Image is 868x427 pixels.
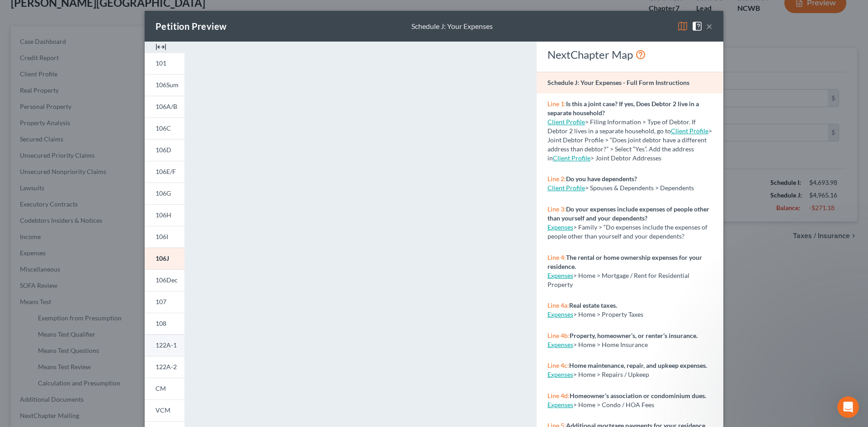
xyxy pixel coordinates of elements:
[159,4,175,20] div: Close
[145,226,184,248] a: 106I
[76,11,111,20] p: A few hours
[585,184,694,192] span: > Spouses & Dependents > Dependents
[547,118,585,126] a: Client Profile
[547,47,712,62] div: NextChapter Map
[573,401,654,408] span: > Home > Condo / HOA Fees
[156,254,169,262] span: 106J
[547,332,570,339] span: Line 4b:
[142,4,159,21] button: Home
[156,81,179,89] span: 106Sum
[6,4,23,21] button: go back
[145,313,184,334] a: 108
[156,233,168,240] span: 106I
[14,296,21,303] button: Emoji picker
[547,272,573,279] a: Expenses
[692,21,703,32] img: help-close-5ba153eb36485ed6c1ea00a893f15db1cb9b99d6cae46e1a8edb6c62d00a1a76.svg
[156,211,171,219] span: 106H
[145,117,184,139] a: 106C
[156,406,170,414] span: VCM
[8,259,173,292] textarea: Message…
[156,363,177,371] span: 122A-2
[156,103,177,110] span: 106A/B
[547,310,573,318] a: Expenses
[547,401,573,408] a: Expenses
[26,5,40,19] img: Profile image for Lindsey
[156,59,166,67] span: 101
[547,223,573,231] a: Expenses
[547,100,566,108] span: Line 1:
[145,269,184,291] a: 106Dec
[547,127,712,162] span: > Joint Debtor Profile > “Does joint debtor have a different address than debtor?” > Select “Yes”...
[547,100,699,117] strong: Is this a joint case? If yes, Does Debtor 2 live in a separate household?
[547,371,573,378] a: Expenses
[69,5,131,11] h1: NextChapter App
[570,392,706,399] strong: Homeowner’s association or condominium dues.
[573,341,648,348] span: > Home > Home Insurance
[145,139,184,161] a: 106D
[547,253,702,270] strong: The rental or home ownership expenses for your residence.
[156,42,166,52] img: expand-e0f6d898513216a626fdd78e52531dac95497ffd26381d4c15ee2fc46db09dca.svg
[837,396,859,418] iframe: Intercom live chat
[411,21,493,32] div: Schedule J: Your Expenses
[547,361,569,369] span: Line 4c:
[547,79,689,86] strong: Schedule J: Your Expenses - Full Form Instructions
[547,341,573,348] a: Expenses
[677,21,688,32] img: map-eea8200ae884c6f1103ae1953ef3d486a96c86aabb227e865a55264e3737af1f.svg
[547,175,566,183] span: Line 2:
[145,356,184,378] a: 122A-2
[156,298,166,305] span: 107
[156,124,171,132] span: 106C
[145,204,184,226] a: 106H
[156,189,171,197] span: 106G
[156,168,176,175] span: 106E/F
[553,154,590,162] a: Client Profile
[156,385,166,392] span: CM
[145,399,184,421] a: VCM
[145,248,184,269] a: 106J
[145,291,184,313] a: 107
[547,272,689,288] span: > Home > Mortgage / Rent for Residential Property
[547,205,709,222] strong: Do your expenses include expenses of people other than yourself and your dependents?
[671,127,708,135] a: Client Profile
[569,301,617,309] strong: Real estate taxes.
[570,332,698,339] strong: Property, homeowner’s, or renter’s insurance.
[156,276,178,284] span: 106Dec
[51,5,66,19] img: Profile image for Emma
[553,154,661,162] span: > Joint Debtor Addresses
[38,5,53,19] img: Profile image for James
[547,301,569,309] span: Line 4a:
[156,20,226,33] div: Petition Preview
[145,52,184,74] a: 101
[547,205,566,213] span: Line 3:
[156,146,171,154] span: 106D
[145,378,184,399] a: CM
[145,334,184,356] a: 122A-1
[569,361,707,369] strong: Home maintenance, repair, and upkeep expenses.
[145,161,184,183] a: 106E/F
[547,253,566,261] span: Line 4:
[706,21,712,32] button: ×
[547,223,708,240] span: > Family > “Do expenses include the expenses of people other than yourself and your dependents?
[145,74,184,96] a: 106Sum
[145,183,184,204] a: 106G
[155,292,170,307] button: Send a message…
[156,319,166,327] span: 108
[145,96,184,117] a: 106A/B
[566,175,637,183] strong: Do you have dependents?
[573,310,643,318] span: > Home > Property Taxes
[547,392,570,399] span: Line 4d:
[573,371,649,378] span: > Home > Repairs / Upkeep
[547,118,696,135] span: > Filing Information > Type of Debtor. If Debtor 2 lives in a separate household, go to
[547,184,585,192] a: Client Profile
[156,341,177,349] span: 122A-1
